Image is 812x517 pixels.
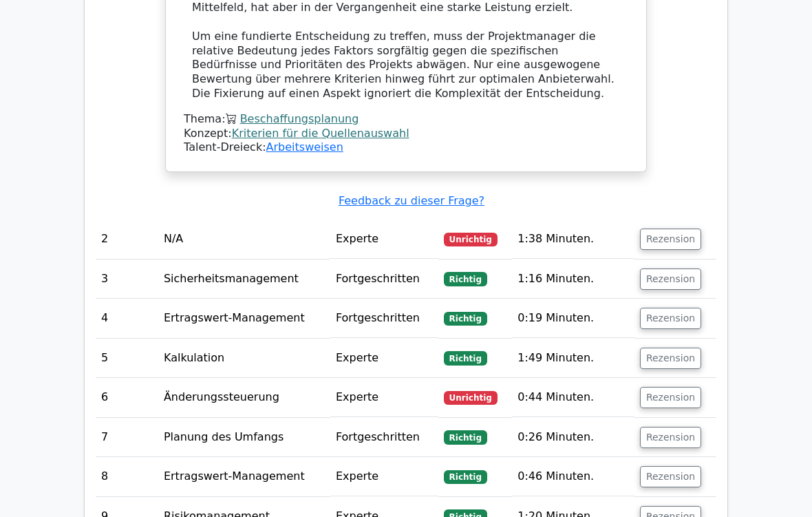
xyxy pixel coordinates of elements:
[184,141,343,154] font: Talent-Dreieck:
[158,458,330,497] td: Ertragswert-Management
[512,458,634,497] td: 0:46 Minuten.
[96,379,158,418] td: 6
[158,339,330,379] td: Kalkulation
[330,339,438,379] td: Experte
[512,299,634,339] td: 0:19 Minuten.
[640,388,701,409] button: Rezension
[640,269,701,291] button: Rezension
[158,260,330,299] td: Sicherheitsmanagement
[330,260,438,299] td: Fortgeschritten
[330,419,438,458] td: Fortgeschritten
[640,467,701,488] button: Rezension
[444,392,498,405] span: Unrichtig
[96,339,158,379] td: 5
[339,195,484,208] a: Feedback zu dieser Frage?
[158,299,330,339] td: Ertragswert-Management
[640,428,701,449] button: Rezension
[96,299,158,339] td: 4
[512,220,634,260] td: 1:38 Minuten.
[444,313,487,326] span: Richtig
[96,458,158,497] td: 8
[330,299,438,339] td: Fortgeschritten
[444,431,487,445] span: Richtig
[184,127,409,140] font: Konzept:
[184,113,359,126] font: Thema:
[240,113,359,126] a: Beschaffungsplanung
[158,419,330,458] td: Planung des Umfangs
[640,348,701,370] button: Rezension
[158,220,330,260] td: N/A
[444,273,487,286] span: Richtig
[444,471,487,485] span: Richtig
[266,141,343,154] a: Arbeitsweisen
[512,339,634,379] td: 1:49 Minuten.
[330,458,438,497] td: Experte
[232,127,409,140] a: Kriterien für die Quellenauswahl
[512,260,634,299] td: 1:16 Minuten.
[640,229,701,251] button: Rezension
[96,220,158,260] td: 2
[158,379,330,418] td: Änderungssteuerung
[96,260,158,299] td: 3
[96,419,158,458] td: 7
[640,308,701,330] button: Rezension
[330,220,438,260] td: Experte
[512,419,634,458] td: 0:26 Minuten.
[512,379,634,418] td: 0:44 Minuten.
[444,352,487,366] span: Richtig
[330,379,438,418] td: Experte
[444,233,498,247] span: Unrichtig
